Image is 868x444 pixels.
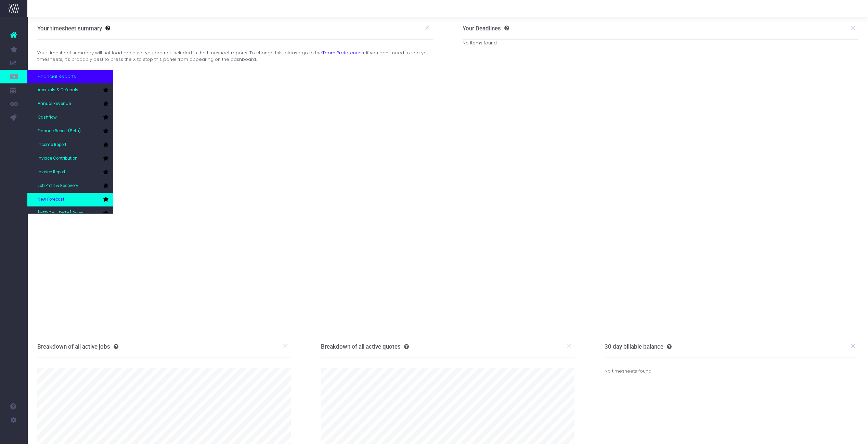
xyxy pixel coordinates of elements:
span: Accruals & Deferrals [38,87,78,93]
h3: Breakdown of all active jobs [37,343,118,350]
h3: 30 day billable balance [605,343,672,350]
span: Job Profit & Recovery [38,183,78,189]
span: Finance Report (Beta) [38,128,81,134]
a: New Forecast [27,193,113,206]
a: Cashflow [27,111,113,124]
span: Annual Revenue [38,101,71,107]
span: New Forecast [38,197,64,203]
h3: Your timesheet summary [37,25,102,32]
a: Invoice Report [27,165,113,179]
span: Invoice Contribution [38,156,78,162]
a: Job Profit & Recovery [27,179,113,193]
div: No items found [463,40,858,46]
a: [MEDICAL_DATA] Report [27,206,113,220]
div: No timesheets found [605,358,858,384]
span: Income Report [38,142,66,148]
a: Invoice Contribution [27,152,113,165]
a: Annual Revenue [27,97,113,111]
a: Finance Report (Beta) [27,124,113,138]
h3: Your Deadlines [463,25,509,32]
a: Income Report [27,138,113,152]
span: Invoice Report [38,169,65,175]
img: images/default_profile_image.png [9,430,19,441]
span: Financial Reports [38,73,76,80]
span: Cashflow [38,115,57,121]
div: Your timesheet summary will not load because you are not included in the timesheet reports. To ch... [32,50,438,63]
a: Team Preferences [322,50,364,56]
h3: Breakdown of all active quotes [321,343,409,350]
a: Accruals & Deferrals [27,83,113,97]
span: [MEDICAL_DATA] Report [38,210,85,216]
